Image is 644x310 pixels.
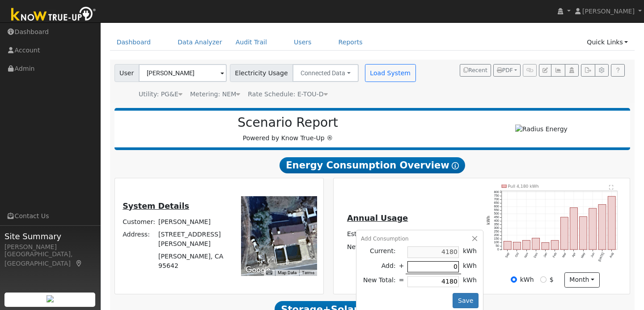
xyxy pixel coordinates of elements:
[494,215,499,219] text: 450
[397,259,406,274] td: +
[571,252,576,258] text: Apr
[139,64,227,82] input: Select a User
[570,207,578,250] rect: onclick=""
[4,230,96,242] span: Site Summary
[266,270,272,276] button: Keyboard shortcuts
[75,260,83,267] a: Map
[157,228,232,250] td: [STREET_ADDRESS][PERSON_NAME]
[494,223,499,226] text: 350
[139,90,182,99] div: Utility: PG&E
[345,241,405,254] td: Net Consumption:
[123,202,189,211] u: System Details
[121,228,157,250] td: Address:
[287,34,318,51] a: Users
[524,252,529,258] text: Nov
[580,34,635,51] a: Quick Links
[7,5,101,25] img: Know True-Up
[361,274,397,289] td: New Total:
[580,217,587,250] rect: onclick=""
[609,252,614,259] text: Aug
[460,64,491,77] button: Recent
[504,241,511,250] rect: onclick=""
[560,217,568,250] rect: onclick=""
[461,245,479,259] td: kWh
[229,34,274,51] a: Audit Trail
[461,274,479,289] td: kWh
[494,233,499,237] text: 200
[598,205,606,250] rect: onclick=""
[608,196,615,250] rect: onclick=""
[494,198,499,201] text: 700
[514,252,519,258] text: Oct
[523,241,530,250] rect: onclick=""
[504,252,510,259] text: Sep
[542,243,549,250] rect: onclick=""
[494,208,499,211] text: 550
[494,219,499,222] text: 400
[551,241,559,250] rect: onclick=""
[494,212,499,215] text: 500
[243,264,273,276] a: Open this area in Google Maps (opens a new window)
[157,250,232,272] td: [PERSON_NAME], CA 95642
[511,276,517,283] input: kWh
[595,64,609,77] button: Settings
[110,34,158,51] a: Dashboard
[406,228,431,241] td: $1,919
[114,64,139,82] span: User
[494,241,499,244] text: 100
[494,201,499,204] text: 650
[47,295,54,302] img: retrieve
[493,64,521,77] button: PDF
[494,190,499,194] text: 800
[347,214,408,223] u: Annual Usage
[452,162,459,169] i: Show Help
[494,230,499,233] text: 250
[365,64,416,82] button: Load System
[494,194,499,197] text: 750
[497,248,499,251] text: 0
[513,242,521,250] rect: onclick=""
[590,252,595,258] text: Jun
[551,64,565,77] button: Multi-Series Graph
[361,245,397,259] td: Current:
[486,216,491,225] text: kWh
[564,272,600,288] button: month
[292,64,359,82] button: Connected Data
[121,215,157,228] td: Customer:
[361,235,479,243] div: Add Consumption
[496,244,499,247] text: 50
[243,264,273,276] img: Google
[190,90,240,99] div: Metering: NEM
[565,64,579,77] button: Login As
[539,64,551,77] button: Edit User
[230,64,293,82] span: Electricity Usage
[280,157,465,173] span: Energy Consumption Overview
[332,34,369,51] a: Reports
[533,252,538,258] text: Dec
[597,252,605,263] text: [DATE]
[581,64,595,77] button: Export Interval Data
[562,252,567,258] text: Mar
[532,238,540,250] rect: onclick=""
[123,115,452,130] h2: Scenario Report
[494,237,499,240] text: 150
[494,226,499,229] text: 300
[119,115,457,143] div: Powered by Know True-Up ®
[552,252,557,258] text: Feb
[609,185,614,190] text: 
[508,184,539,189] text: Pull 4,180 kWh
[543,252,548,258] text: Jan
[582,8,635,15] span: [PERSON_NAME]
[589,208,597,250] rect: onclick=""
[461,259,479,274] td: kWh
[580,252,586,259] text: May
[540,276,547,283] input: $
[397,274,406,289] td: =
[4,242,96,252] div: [PERSON_NAME]
[302,270,314,275] a: Terms (opens in new tab)
[520,275,534,284] label: kWh
[4,250,96,268] div: [GEOGRAPHIC_DATA], [GEOGRAPHIC_DATA]
[494,205,499,208] text: 600
[611,64,625,77] a: Help Link
[361,259,397,274] td: Add:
